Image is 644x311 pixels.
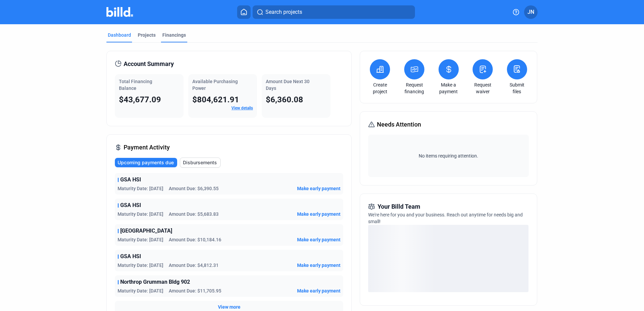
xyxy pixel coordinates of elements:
[120,176,141,184] span: GSA HSI
[524,5,538,19] button: JN
[297,211,341,217] button: Make early payment
[265,8,302,16] span: Search projects
[119,79,152,91] span: Total Financing Balance
[120,227,172,235] span: [GEOGRAPHIC_DATA]
[118,159,174,166] span: Upcoming payments due
[437,81,460,95] a: Make a payment
[162,32,186,38] div: Financings
[505,81,529,95] a: Submit files
[169,287,221,294] span: Amount Due: $11,705.95
[120,201,141,209] span: GSA HSI
[192,95,239,104] span: $804,621.91
[138,32,156,38] div: Projects
[253,5,415,19] button: Search projects
[368,81,392,95] a: Create project
[120,278,190,286] span: Northrop Grumman Bldg 902
[371,152,526,159] span: No items requiring attention.
[218,304,240,310] button: View more
[192,79,238,91] span: Available Purchasing Power
[266,79,310,91] span: Amount Due Next 30 Days
[118,185,163,192] span: Maturity Date: [DATE]
[378,202,420,211] span: Your Billd Team
[266,95,303,104] span: $6,360.08
[183,159,217,166] span: Disbursements
[377,120,421,129] span: Needs Attention
[120,252,141,261] span: GSA HSI
[118,211,163,217] span: Maturity Date: [DATE]
[297,185,341,192] button: Make early payment
[106,7,133,17] img: Billd Company Logo
[471,81,494,95] a: Request waiver
[402,81,426,95] a: Request financing
[368,212,523,224] span: We're here for you and your business. Reach out anytime for needs big and small!
[108,32,131,38] div: Dashboard
[231,106,253,110] a: View details
[297,262,341,269] button: Make early payment
[169,262,219,269] span: Amount Due: $4,812.31
[297,236,341,243] button: Make early payment
[124,59,174,69] span: Account Summary
[124,143,170,152] span: Payment Activity
[115,158,177,167] button: Upcoming payments due
[368,225,528,292] div: loading
[169,185,219,192] span: Amount Due: $6,390.55
[118,262,163,269] span: Maturity Date: [DATE]
[118,287,163,294] span: Maturity Date: [DATE]
[169,236,221,243] span: Amount Due: $10,184.16
[527,8,534,16] span: JN
[169,211,219,217] span: Amount Due: $5,683.83
[180,158,221,168] button: Disbursements
[118,236,163,243] span: Maturity Date: [DATE]
[297,287,341,294] button: Make early payment
[119,95,161,104] span: $43,677.09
